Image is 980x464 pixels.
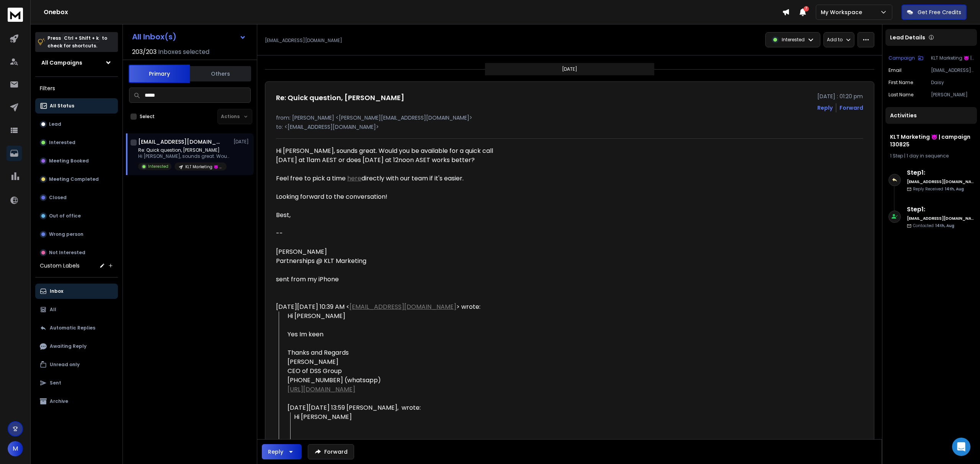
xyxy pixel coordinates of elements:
h6: Step 1 : [907,205,974,214]
button: Get Free Credits [902,5,967,20]
span: 14th, Aug [945,186,964,192]
p: Interested [782,37,805,43]
button: Wrong person [35,227,118,242]
button: Not Interested [35,245,118,260]
button: Archive [35,394,118,409]
h1: All Campaigns [41,59,82,67]
button: M [8,441,23,456]
p: Interested [49,140,75,146]
div: Reply [268,448,283,456]
p: [EMAIL_ADDRESS][DOMAIN_NAME] [265,37,342,44]
p: Last Name [889,92,913,98]
p: KLT Marketing 😈 | campaign 130825 [931,55,974,61]
button: Meeting Completed [35,172,118,187]
p: Automatic Replies [50,325,95,331]
button: Primary [129,65,190,83]
span: 7 [804,6,809,11]
button: Sent [35,375,118,391]
div: [DATE][DATE] 10:39 AM < > wrote: [276,302,500,311]
button: Meeting Booked [35,153,118,169]
div: [DATE][DATE] 13:59 [PERSON_NAME], wrote: [287,403,500,412]
h3: Filters [35,83,118,94]
p: [DATE] [234,139,251,145]
button: Others [190,65,251,82]
p: Daisy [931,79,974,86]
button: Reply [262,444,302,459]
button: All Campaigns [35,55,118,70]
p: Interested [148,164,168,169]
span: 1 day in sequence [906,153,949,159]
p: Contacted [913,223,954,229]
p: Archive [50,398,68,404]
label: Select [140,114,155,120]
h1: All Inbox(s) [132,33,176,41]
p: Meeting Booked [49,158,89,164]
h3: Inboxes selected [158,47,209,57]
div: Forward [840,104,863,112]
p: Awaiting Reply [50,343,87,349]
p: Re: Quick question, [PERSON_NAME] [138,147,230,153]
p: Inbox [50,288,63,294]
span: directly with our team [347,174,428,183]
div: Yes Im keen [287,330,500,339]
p: Out of office [49,213,81,219]
h1: Onebox [44,8,782,17]
p: Meeting Completed [49,176,99,182]
p: My Workspace [821,8,865,16]
p: to: <[EMAIL_ADDRESS][DOMAIN_NAME]> [276,123,863,131]
a: [EMAIL_ADDRESS][DOMAIN_NAME] [350,302,456,311]
button: All [35,302,118,317]
p: Sent [50,380,61,386]
div: Thanks and Regards [PERSON_NAME] CEO of DSS Group [PHONE_NUMBER] (whatsapp) [287,348,500,394]
button: Forward [308,444,354,459]
button: Inbox [35,284,118,299]
h1: KLT Marketing 😈 | campaign 130825 [890,133,972,148]
button: All Inbox(s) [126,29,252,44]
p: All Status [50,103,74,109]
p: All [50,307,56,313]
span: 203 / 203 [132,47,157,57]
span: 1 Step [890,153,903,159]
p: [DATE] [562,66,577,72]
p: from: [PERSON_NAME] <[PERSON_NAME][EMAIL_ADDRESS][DOMAIN_NAME]> [276,114,863,122]
button: Awaiting Reply [35,339,118,354]
p: Unread only [50,362,80,368]
p: Get Free Credits [918,8,961,16]
a: [URL][DOMAIN_NAME] [287,385,355,394]
p: Reply Received [913,186,964,192]
a: here [347,174,361,183]
button: Unread only [35,357,118,372]
p: Press to check for shortcuts. [47,34,107,50]
span: Ctrl + Shift + k [63,34,100,42]
p: [DATE] : 01:20 pm [817,92,863,100]
button: Campaign [889,55,923,61]
p: Campaign [889,55,915,61]
button: Closed [35,190,118,205]
div: Hi [PERSON_NAME], sounds great. Would you be available for a quick call [DATE] at 11am AEST or do... [276,146,500,284]
h1: Re: Quick question, [PERSON_NAME] [276,92,404,103]
p: Lead Details [890,34,925,41]
p: Lead [49,121,61,127]
h6: [EMAIL_ADDRESS][DOMAIN_NAME] [907,216,974,221]
button: Out of office [35,208,118,224]
p: [EMAIL_ADDRESS][DOMAIN_NAME] [931,67,974,73]
div: Open Intercom Messenger [952,438,970,456]
div: Hi [PERSON_NAME] [287,311,500,321]
h1: [EMAIL_ADDRESS][DOMAIN_NAME] [138,138,222,146]
p: Email [889,67,902,73]
button: Automatic Replies [35,320,118,336]
button: Lead [35,117,118,132]
h6: [EMAIL_ADDRESS][DOMAIN_NAME] [907,179,974,185]
p: Closed [49,195,67,201]
div: Activities [885,107,977,124]
button: All Status [35,98,118,114]
p: [PERSON_NAME] [931,92,974,98]
h3: Custom Labels [40,262,80,269]
p: Wrong person [49,231,83,237]
span: 14th, Aug [935,223,954,229]
p: Hi [PERSON_NAME], sounds great. Would [138,153,230,159]
button: Interested [35,135,118,150]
